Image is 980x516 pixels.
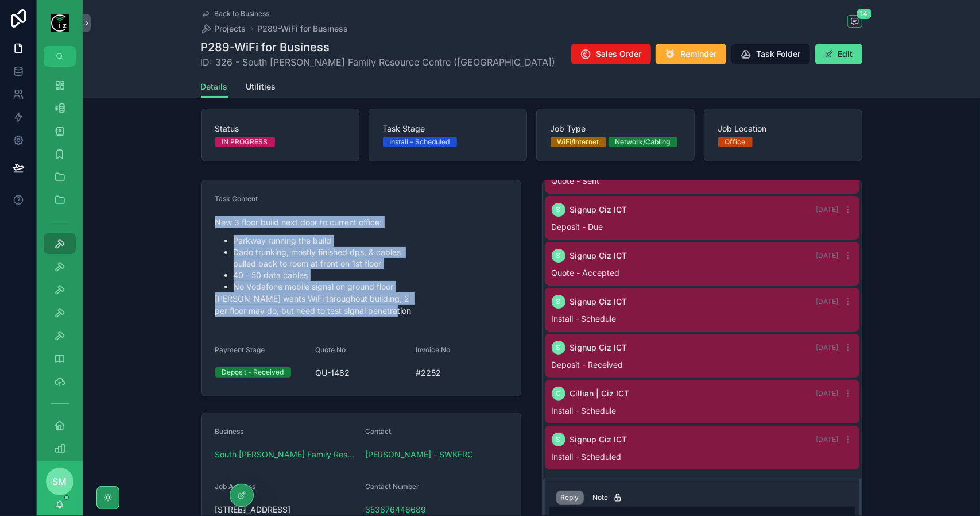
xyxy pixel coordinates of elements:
[258,23,348,34] a: P289-WiFi for Business
[416,367,507,379] span: #2252
[366,427,392,436] span: Contact
[215,123,345,134] span: Status
[37,67,83,461] div: scrollable content
[366,504,427,515] a: 353876446689
[234,247,507,269] li: Dado trunking, mostly finished dps, & cables pulled back to room at front on 1st floor
[725,137,746,147] div: Office
[570,204,627,215] span: Signup Ciz ICT
[718,123,848,134] span: Job Location
[615,137,671,147] div: Network/Cabling
[556,251,561,260] span: S
[556,491,584,505] button: Reply
[215,292,507,317] p: [PERSON_NAME] wants WiFi throughout building, 2 per floor may do, but need to test signal penetra...
[201,9,270,18] a: Back to Business
[816,343,839,352] span: [DATE]
[816,251,839,260] span: [DATE]
[246,76,276,99] a: Utilities
[416,345,450,354] span: Invoice No
[215,482,256,491] span: Job Address
[847,15,862,29] button: 14
[551,123,680,134] span: Job Type
[570,250,627,261] span: Signup Ciz ICT
[570,388,630,399] span: Cillian | Ciz ICT
[816,205,839,214] span: [DATE]
[557,137,599,147] div: WiFi/Internet
[234,269,507,281] li: 40 - 50 data cables
[234,235,507,247] li: Parkway running the build
[215,427,244,436] span: Business
[383,123,513,134] span: Task Stage
[222,137,268,147] div: IN PROGRESS
[588,491,627,505] button: Note
[556,435,561,444] span: S
[556,205,561,214] span: S
[53,475,67,488] span: SM
[201,39,556,55] h1: P289-WiFi for Business
[816,435,839,444] span: [DATE]
[215,216,507,228] p: New 3 floor build next door to current office:
[315,345,346,354] span: Quote No
[556,297,561,306] span: S
[51,14,69,32] img: App logo
[215,9,270,18] span: Back to Business
[596,48,642,60] span: Sales Order
[816,389,839,398] span: [DATE]
[366,449,474,460] a: [PERSON_NAME] - SWKFRC
[215,449,357,460] a: South [PERSON_NAME] Family Resource Centre (SWKFRC)
[552,176,600,186] span: Quote - Sent
[315,367,406,379] span: QU-1482
[246,81,276,93] span: Utilities
[552,314,617,324] span: Install - Schedule
[681,48,717,60] span: Reminder
[201,76,228,98] a: Details
[757,48,801,60] span: Task Folder
[556,389,561,398] span: C
[857,8,872,20] span: 14
[552,360,623,369] span: Deposit - Received
[234,281,507,292] li: No Vodafone mobile signal on ground floor
[570,296,627,307] span: Signup Ciz ICT
[366,482,420,491] span: Contact Number
[552,452,622,461] span: Install - Scheduled
[815,44,862,64] button: Edit
[731,44,811,64] button: Task Folder
[201,55,556,69] span: ID: 326 - South [PERSON_NAME] Family Resource Centre ([GEOGRAPHIC_DATA])
[570,434,627,445] span: Signup Ciz ICT
[552,222,603,232] span: Deposit - Due
[552,268,620,278] span: Quote - Accepted
[201,81,228,93] span: Details
[552,406,617,415] span: Install - Schedule
[215,194,258,203] span: Task Content
[201,23,246,34] a: Projects
[571,44,651,64] button: Sales Order
[593,493,622,502] div: Note
[816,297,839,306] span: [DATE]
[570,342,627,353] span: Signup Ciz ICT
[656,44,726,64] button: Reminder
[215,23,246,34] span: Projects
[390,137,450,147] div: Install - Scheduled
[215,345,265,354] span: Payment Stage
[222,367,284,378] div: Deposit - Received
[556,343,561,352] span: S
